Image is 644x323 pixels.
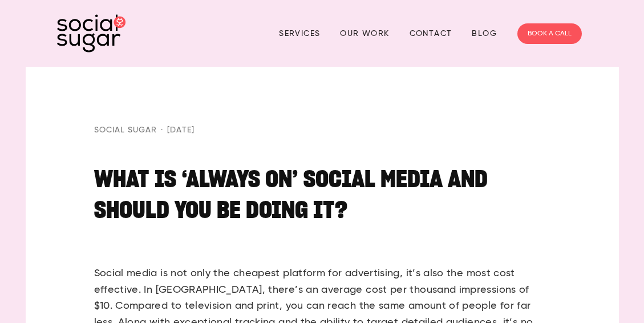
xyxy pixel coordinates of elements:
[410,25,452,42] a: Contact
[340,25,389,42] a: Our Work
[517,23,582,44] a: BOOK A CALL
[157,124,195,136] time: [DATE]
[279,25,320,42] a: Services
[94,124,157,136] a: Social Sugar
[472,25,497,42] a: Blog
[57,14,125,53] img: SocialSugar
[94,163,550,254] h1: What is ‘Always on’ social media and should you be doing it?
